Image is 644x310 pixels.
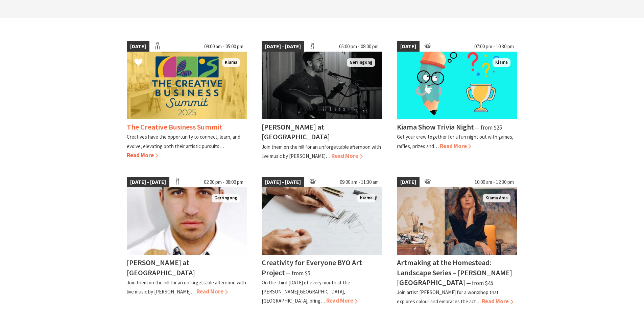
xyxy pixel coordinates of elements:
[196,288,228,295] span: Read More
[286,270,310,277] span: ⁠— from $5
[471,41,517,52] span: 07:00 pm - 10:30 pm
[127,177,247,306] a: [DATE] - [DATE] 02:00 pm - 08:00 pm Jason Invernon Gerringong [PERSON_NAME] at [GEOGRAPHIC_DATA] ...
[397,187,517,255] img: Amber sits in her studio with several paintings behind her
[127,177,169,188] span: [DATE] - [DATE]
[262,177,382,306] a: [DATE] - [DATE] 09:00 am - 11:30 am Pencil Drawing Kiama Creativity for Everyone BYO Art Project ...
[336,41,382,52] span: 05:00 pm - 08:00 pm
[262,258,362,277] h4: Creativity for Everyone BYO Art Project
[397,122,474,132] h4: Kiama Show Trivia Night
[127,51,149,74] button: Click to Favourite The Creative Business Summit
[397,134,514,149] p: Get your crew together for a fun night out with games, raffles, prizes and…
[127,151,158,159] span: Read More
[212,194,240,202] span: Gerringong
[262,41,304,52] span: [DATE] - [DATE]
[262,279,350,304] p: On the third [DATE] of every month at the [PERSON_NAME][GEOGRAPHIC_DATA], [GEOGRAPHIC_DATA], bring…
[483,194,510,202] span: Kiama Area
[127,258,195,277] h4: [PERSON_NAME] at [GEOGRAPHIC_DATA]
[357,194,375,202] span: Kiama
[397,177,420,188] span: [DATE]
[493,58,510,67] span: Kiama
[482,298,513,305] span: Read More
[127,122,222,132] h4: The Creative Business Summit
[201,41,247,52] span: 09:00 am - 05:00 pm
[127,41,247,161] a: [DATE] 09:00 am - 05:00 pm creative Business Summit Kiama The Creative Business Summit Creatives ...
[326,297,358,304] span: Read More
[397,177,517,306] a: [DATE] 10:00 am - 12:30 pm Amber sits in her studio with several paintings behind her Kiama Area ...
[127,279,246,295] p: Join them on the hill for an unforgettable afternoon with live music by [PERSON_NAME]…
[262,41,382,161] a: [DATE] - [DATE] 05:00 pm - 08:00 pm Matt Dundas Gerringong [PERSON_NAME] at [GEOGRAPHIC_DATA] Joi...
[262,52,382,119] img: Matt Dundas
[127,134,240,149] p: Creatives have the opportunity to connect, learn, and evolve, elevating both their artistic pursu...
[397,258,512,287] h4: Artmaking at the Homestead: Landscape Series – [PERSON_NAME][GEOGRAPHIC_DATA]
[262,187,382,255] img: Pencil Drawing
[262,177,304,188] span: [DATE] - [DATE]
[440,142,471,150] span: Read More
[397,289,499,305] p: Join artist [PERSON_NAME] for a workshop that explores colour and embraces the act…
[331,152,363,160] span: Read More
[347,58,375,67] span: Gerringong
[475,124,502,131] span: ⁠— from $25
[397,41,420,52] span: [DATE]
[222,58,240,67] span: Kiama
[262,144,381,159] p: Join them on the hill for an unforgettable afternoon with live music by [PERSON_NAME]…
[397,41,517,161] a: [DATE] 07:00 pm - 10:30 pm trivia night Kiama Kiama Show Trivia Night ⁠— from $25 Get your crew t...
[471,177,517,188] span: 10:00 am - 12:30 pm
[127,41,149,52] span: [DATE]
[200,177,247,188] span: 02:00 pm - 08:00 pm
[466,279,493,287] span: ⁠— from $45
[262,122,330,141] h4: [PERSON_NAME] at [GEOGRAPHIC_DATA]
[127,52,247,119] img: creative Business Summit
[336,177,382,188] span: 09:00 am - 11:30 am
[127,187,247,255] img: Jason Invernon
[397,52,517,119] img: trivia night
